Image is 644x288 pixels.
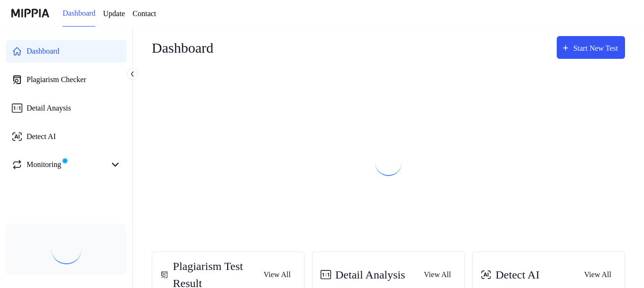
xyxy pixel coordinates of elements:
a: Dashboard [6,40,127,63]
a: Contact [142,8,170,19]
a: Detect AI [6,125,127,148]
a: Plagiarism Checker [6,68,127,91]
a: View All [578,265,619,284]
div: Detect AI [27,131,59,142]
div: Start New Test [566,42,620,55]
div: Detail Analysis [318,266,411,283]
div: Plagiarism Checker [27,74,92,85]
a: Dashboard [63,0,101,27]
a: View All [258,265,298,284]
a: Update [109,8,134,19]
button: Start New Test [549,36,625,59]
a: Monitoring [11,159,106,170]
button: View All [258,265,298,284]
button: View All [578,265,619,284]
div: Dashboard [152,36,221,59]
a: View All [418,265,459,284]
div: Dashboard [27,46,65,57]
button: View All [418,265,459,284]
div: Monitoring [27,159,64,170]
div: Detail Anaysis [27,102,74,114]
div: Detect AI [478,266,544,283]
a: Detail Anaysis [6,97,127,120]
